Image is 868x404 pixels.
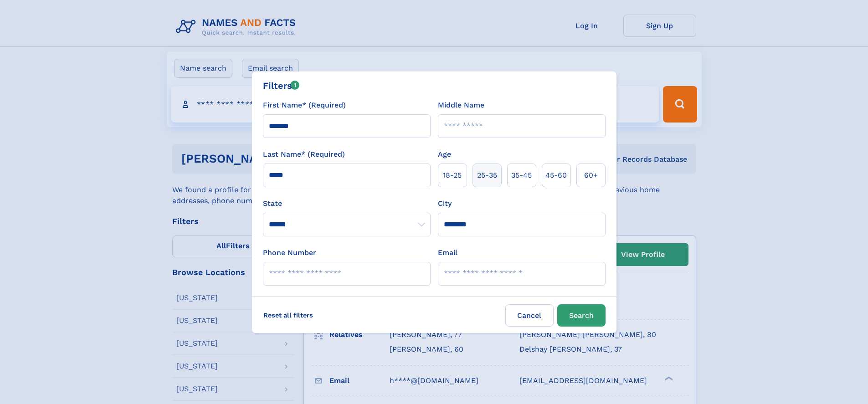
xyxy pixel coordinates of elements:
[438,100,484,111] label: Middle Name
[263,247,316,258] label: Phone Number
[505,304,554,327] label: Cancel
[263,198,431,209] label: State
[443,170,462,181] span: 18‑25
[438,198,452,209] label: City
[263,79,300,92] div: Filters
[584,170,598,181] span: 60+
[477,170,497,181] span: 25‑35
[511,170,532,181] span: 35‑45
[263,149,345,160] label: Last Name* (Required)
[438,149,451,160] label: Age
[557,304,606,327] button: Search
[438,247,457,258] label: Email
[257,304,319,326] label: Reset all filters
[545,170,567,181] span: 45‑60
[263,100,346,111] label: First Name* (Required)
